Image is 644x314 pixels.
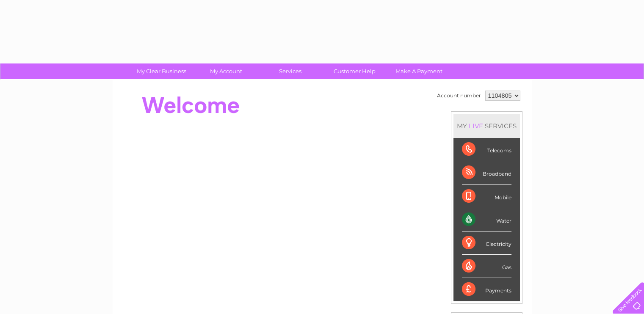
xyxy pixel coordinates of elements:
[462,161,511,185] div: Broadband
[462,255,511,278] div: Gas
[462,185,511,208] div: Mobile
[453,114,520,138] div: MY SERVICES
[467,122,485,130] div: LIVE
[462,231,511,255] div: Electricity
[462,138,511,161] div: Telecoms
[191,63,261,79] a: My Account
[320,63,390,79] a: Customer Help
[127,63,196,79] a: My Clear Business
[255,63,325,79] a: Services
[384,63,454,79] a: Make A Payment
[462,278,511,301] div: Payments
[462,208,511,231] div: Water
[435,88,483,103] td: Account number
